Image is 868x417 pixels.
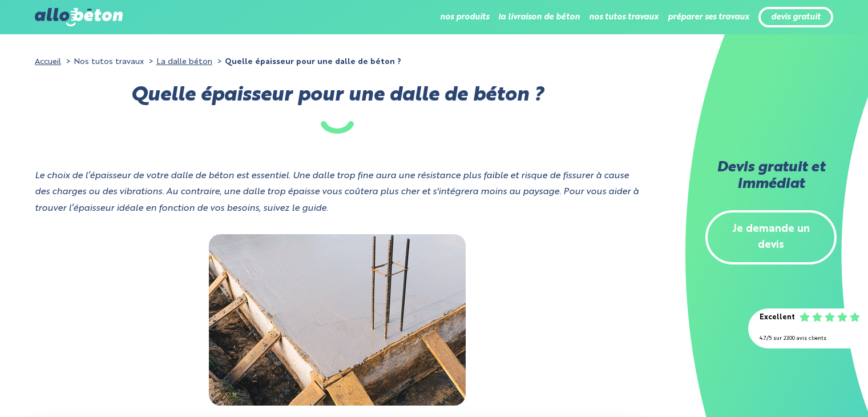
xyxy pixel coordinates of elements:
[771,13,821,22] a: devis gratuit
[156,58,212,66] a: La dalle béton
[35,171,639,214] i: Le choix de l’épaisseur de votre dalle de béton est essentiel. Une dalle trop fine aura une résis...
[63,54,144,70] li: Nos tutos travaux
[215,54,401,70] li: Quelle épaisseur pour une dalle de béton ?
[35,8,123,26] img: allobéton
[498,3,580,31] li: la livraison de béton
[668,3,749,31] li: préparer ses travaux
[35,58,61,66] a: Accueil
[760,310,795,326] div: Excellent
[440,3,489,31] li: nos produits
[705,210,837,265] a: Je demande un devis
[35,87,639,134] h1: Quelle épaisseur pour une dalle de béton ?
[705,160,837,193] h2: Devis gratuit et immédiat
[209,234,466,406] img: Epaisseur dalle
[760,331,857,347] div: 4.7/5 sur 2300 avis clients
[589,3,659,31] li: nos tutos travaux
